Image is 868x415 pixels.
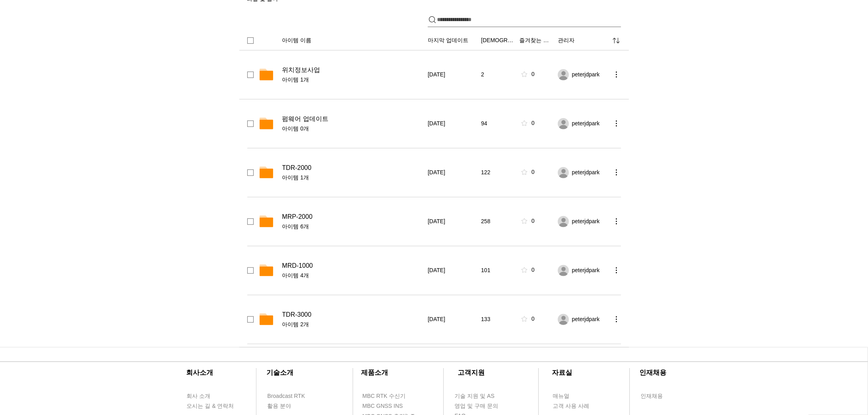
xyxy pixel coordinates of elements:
span: TDR-3000 [282,311,312,319]
div: 2022년 2월 9일 [428,316,476,323]
span: 아이템 이름 [282,37,312,45]
span: 아이템 6개 [282,223,423,231]
div: 122 [481,169,515,177]
button: more actions [612,314,621,324]
span: [DATE] [428,316,445,323]
div: 관리자 [558,37,606,45]
button: more actions [612,168,621,177]
span: 133 [481,316,490,323]
span: peterjdpark [572,71,600,79]
a: MBC GNSS INS [362,401,412,411]
span: 아이템 4개 [282,272,423,280]
div: 0 [532,266,535,274]
div: checkbox [247,121,254,127]
span: 아이템 1개 [282,76,423,84]
div: 0 [532,217,535,225]
button: 마지막 업데이트 [428,37,476,45]
div: 0 [532,315,535,323]
div: peterjdpark [572,316,606,323]
div: checkbox [247,170,254,176]
span: ​고객지원 [458,369,485,376]
a: 오시는 길 & 연락처 [186,401,240,411]
div: 2 [481,71,515,79]
button: more actions [612,119,621,128]
div: 위치정보사업 [282,66,423,74]
div: checkbox [247,316,254,323]
a: 영업 및 구매 문의 [454,401,500,411]
span: 94 [481,120,487,128]
div: peterjdpark [572,120,606,128]
button: 아이템 이름 [282,37,423,45]
div: 258 [481,218,515,226]
div: 펌웨어 업데이트 [282,115,423,123]
div: 101 [481,267,515,275]
div: peterjdpark [572,169,606,177]
span: ​자료실 [552,369,573,376]
span: 아이템 2개 [282,321,423,329]
span: [DATE] [428,120,445,128]
span: [DATE] [428,218,445,226]
span: 영업 및 구매 문의 [455,402,499,410]
a: Broadcast RTK [267,391,313,401]
div: 94 [481,120,515,128]
span: 258 [481,218,490,226]
div: 2022년 2월 17일 [428,169,476,177]
span: ​제품소개 [361,369,388,376]
div: checkbox [247,218,254,225]
div: sort by menu [612,36,621,45]
div: TDR-2000 [282,164,423,172]
a: 회사 소개 [186,391,232,401]
button: [DEMOGRAPHIC_DATA] [481,37,515,45]
a: 인재채용 [641,391,678,401]
div: 0 [532,119,535,127]
div: peterjdpark [572,218,606,226]
div: MRP-2000 [282,213,423,221]
span: MBC GNSS INS [363,402,403,410]
span: 관리자 [558,37,575,45]
span: MRP-2000 [282,213,313,221]
span: ​회사소개 [186,369,213,376]
button: 즐겨찾는 메뉴 [520,37,553,45]
span: 매뉴얼 [553,392,570,400]
span: [DATE] [428,267,445,275]
span: 122 [481,169,490,177]
span: MRD-1000 [282,262,313,270]
div: checkbox [247,72,254,78]
button: more actions [612,216,621,226]
span: 회사 소개 [187,392,211,400]
div: 2022년 2월 17일 [428,218,476,226]
div: MRD-1000 [282,262,423,270]
span: [DATE] [428,169,445,177]
div: 2025년 7월 31일 [428,71,476,79]
div: select all checkbox [247,37,254,44]
span: 고객 사용 사례 [553,402,590,410]
span: 활용 분야 [268,402,291,410]
span: 101 [481,267,490,275]
div: peterjdpark [572,267,606,275]
div: peterjdpark [572,71,606,79]
span: 아이템 1개 [282,174,423,182]
span: TDR-2000 [282,164,312,172]
span: ​기술소개 [266,369,293,376]
span: 아이템 0개 [282,125,423,133]
span: peterjdpark [572,169,600,177]
span: 오시는 길 & 연락처 [187,402,234,410]
span: MBC RTK 수신기 [363,392,406,400]
div: Sorting options [239,28,629,50]
div: 2022년 5월 11일 [428,120,476,128]
span: 2 [481,71,484,79]
span: Broadcast RTK [268,392,305,400]
div: 0 [532,70,535,78]
a: 활용 분야 [267,401,313,411]
span: peterjdpark [572,316,600,323]
button: more actions [612,265,621,275]
div: TDR-3000 [282,311,423,319]
span: 위치정보사업 [282,66,320,74]
span: peterjdpark [572,267,600,275]
a: MBC RTK 수신기 [362,391,422,401]
div: 2022년 2월 17일 [428,267,476,275]
span: 인재채용 [641,392,663,400]
span: peterjdpark [572,120,600,128]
